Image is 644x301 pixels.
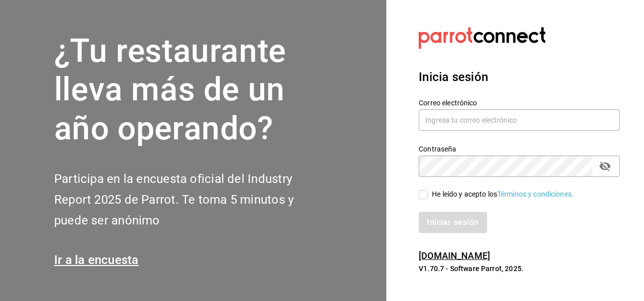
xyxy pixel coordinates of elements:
input: Ingresa tu correo electrónico [419,109,620,131]
a: Términos y condiciones. [497,190,574,198]
a: [DOMAIN_NAME] [419,250,490,261]
div: He leído y acepto los [432,189,574,200]
h2: Participa en la encuesta oficial del Industry Report 2025 de Parrot. Te toma 5 minutos y puede se... [54,169,328,231]
h3: Inicia sesión [419,68,620,86]
label: Contraseña [419,145,620,152]
h1: ¿Tu restaurante lleva más de un año operando? [54,32,328,148]
button: Campo de contraseña [596,158,614,175]
a: Ir a la encuesta [54,253,139,267]
label: Correo electrónico [419,99,620,106]
p: V1.70.7 - Software Parrot, 2025. [419,264,620,274]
